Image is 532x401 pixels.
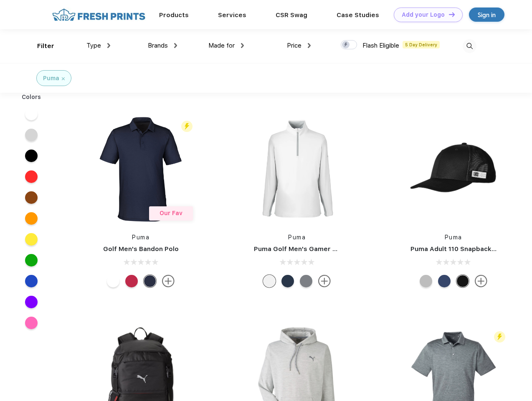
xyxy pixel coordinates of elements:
img: more.svg [162,275,175,287]
img: flash_active_toggle.svg [181,121,193,132]
img: more.svg [318,275,331,287]
div: Filter [37,41,54,51]
div: Bright White [263,275,276,287]
img: more.svg [475,275,487,287]
span: 5 Day Delivery [403,41,440,48]
img: dropdown.png [308,43,311,48]
img: dropdown.png [241,43,244,48]
div: Peacoat with Qut Shd [438,275,451,287]
img: DT [449,12,455,17]
div: Sign in [478,10,496,20]
span: Brands [148,42,168,49]
a: Services [218,11,246,19]
img: desktop_search.svg [463,39,476,53]
span: Type [86,42,101,49]
span: Price [287,42,301,49]
a: Puma [445,234,462,241]
img: flash_active_toggle.svg [494,331,505,343]
a: Golf Men's Bandon Polo [103,245,179,253]
div: Pma Blk with Pma Blk [456,275,469,287]
span: Made for [208,42,235,49]
span: Our Fav [160,210,182,216]
img: dropdown.png [174,43,177,48]
img: dropdown.png [107,43,110,48]
img: func=resize&h=266 [85,114,196,225]
img: filter_cancel.svg [62,77,65,80]
span: Flash Eligible [362,42,399,49]
img: func=resize&h=266 [241,114,352,225]
img: fo%20logo%202.webp [50,8,148,22]
a: Puma Golf Men's Gamer Golf Quarter-Zip [254,245,386,253]
a: Sign in [469,8,504,22]
div: Navy Blazer [281,275,294,287]
div: Ski Patrol [125,275,138,287]
div: Add your Logo [402,11,445,18]
div: Bright White [107,275,119,287]
div: Colors [15,93,48,102]
a: Products [159,11,189,19]
div: Puma [43,74,59,83]
div: Quarry with Brt Whit [420,275,432,287]
div: Quiet Shade [300,275,312,287]
a: Puma [132,234,149,241]
a: Puma [288,234,306,241]
img: func=resize&h=266 [398,114,509,225]
a: CSR Swag [276,11,307,19]
div: Navy Blazer [144,275,156,287]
